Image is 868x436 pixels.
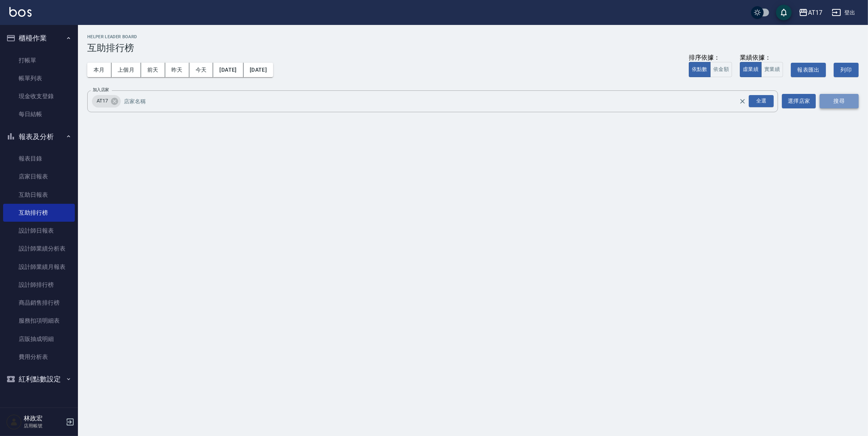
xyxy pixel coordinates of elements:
button: 選擇店家 [782,94,816,108]
a: 現金收支登錄 [3,87,75,105]
button: 列印 [834,63,859,77]
button: [DATE] [243,63,273,77]
button: AT17 [796,5,826,21]
a: 設計師日報表 [3,222,75,240]
img: Logo [9,7,32,17]
button: 依點數 [689,62,711,77]
a: 每日結帳 [3,105,75,123]
a: 設計師業績月報表 [3,258,75,276]
img: Person [6,414,22,430]
button: 前天 [141,63,165,77]
div: AT17 [92,95,121,108]
button: 上個月 [111,63,141,77]
button: Open [747,94,775,109]
div: 業績依據： [740,54,783,62]
button: 登出 [829,5,859,20]
button: save [776,5,792,20]
a: 店販抽成明細 [3,330,75,348]
h2: Helper Leader Board [87,34,859,39]
button: 搜尋 [820,94,859,108]
div: AT17 [808,8,822,18]
input: 店家名稱 [122,94,753,108]
button: 報表匯出 [791,63,826,77]
div: 排序依據： [689,54,732,62]
div: 全選 [749,95,774,107]
a: 服務扣項明細表 [3,312,75,330]
button: 虛業績 [740,62,762,77]
a: 商品銷售排行榜 [3,294,75,312]
a: 帳單列表 [3,69,75,87]
h3: 互助排行榜 [87,42,859,53]
h5: 林政宏 [24,415,64,422]
button: 櫃檯作業 [3,28,75,48]
p: 店用帳號 [24,422,64,429]
a: 互助排行榜 [3,204,75,222]
button: 依金額 [710,62,732,77]
a: 報表目錄 [3,150,75,168]
a: 打帳單 [3,51,75,69]
a: 費用分析表 [3,348,75,366]
span: AT17 [92,97,113,105]
button: [DATE] [213,63,243,77]
button: 今天 [189,63,213,77]
a: 店家日報表 [3,168,75,185]
button: 紅利點數設定 [3,369,75,389]
button: 本月 [87,63,111,77]
button: 昨天 [165,63,189,77]
label: 加入店家 [93,87,109,93]
a: 設計師排行榜 [3,276,75,294]
button: 報表及分析 [3,127,75,147]
a: 設計師業績分析表 [3,240,75,258]
a: 互助日報表 [3,186,75,204]
button: 實業績 [761,62,783,77]
button: Clear [737,96,748,107]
